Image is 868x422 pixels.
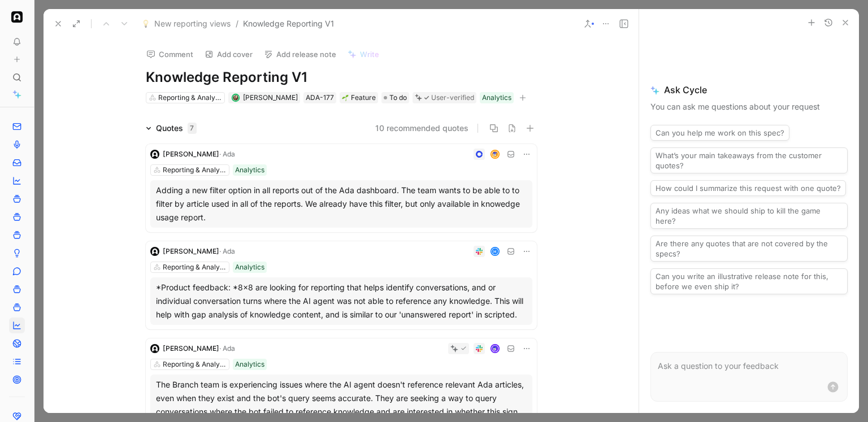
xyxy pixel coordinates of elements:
[219,247,235,255] span: · Ada
[342,92,376,103] div: Feature
[9,9,25,25] button: Ada
[650,268,848,294] button: Can you write an illustrative release note for this, before we even ship it?
[360,49,379,59] span: Write
[650,125,789,141] button: Can you help me work on this spec?
[219,344,235,353] span: · Ada
[141,121,201,135] div: Quotes7
[389,92,407,103] span: To do
[163,359,226,370] div: Reporting & Analytics
[163,344,219,353] span: [PERSON_NAME]
[491,151,498,158] img: avatar
[156,121,197,135] div: Quotes
[236,17,238,31] span: /
[154,17,231,31] span: New reporting views
[650,203,848,229] button: Any ideas what we should ship to kill the game here?
[219,150,235,158] span: · Ada
[306,92,334,103] div: ADA-177
[375,121,468,135] button: 10 recommended quotes
[259,46,341,62] button: Add release note
[141,46,198,62] button: Comment
[163,247,219,255] span: [PERSON_NAME]
[650,147,848,173] button: What’s your main takeaways from the customer quotes?
[650,180,846,196] button: How could I summarize this request with one quote?
[142,20,150,28] img: 💡
[150,150,159,159] img: logo
[650,236,848,262] button: Are there any quotes that are not covered by the specs?
[139,17,233,31] button: 💡New reporting views
[11,11,23,23] img: Ada
[491,248,498,255] div: H
[158,92,222,103] div: Reporting & Analytics
[235,359,264,370] div: Analytics
[235,164,264,176] div: Analytics
[342,94,349,101] img: 🌱
[491,345,498,353] img: avatar
[156,378,527,419] div: The Branch team is experiencing issues where the AI agent doesn't reference relevant Ada articles...
[146,68,537,86] h1: Knowledge Reporting V1
[156,281,527,321] div: *Product feedback: *8x8 are looking for reporting that helps identify conversations, and or indiv...
[482,92,511,103] div: Analytics
[163,164,226,176] div: Reporting & Analytics
[188,123,197,134] div: 7
[243,93,298,102] span: [PERSON_NAME]
[232,94,238,101] img: avatar
[156,184,527,224] div: Adding a new filter option in all reports out of the Ada dashboard. The team wants to be able to ...
[243,17,334,31] span: Knowledge Reporting V1
[650,83,848,97] span: Ask Cycle
[235,262,264,273] div: Analytics
[342,46,384,62] button: Write
[431,92,474,103] div: User-verified
[150,247,159,256] img: logo
[650,100,848,114] p: You can ask me questions about your request
[381,92,409,103] div: To do
[199,46,258,62] button: Add cover
[150,344,159,353] img: logo
[340,92,378,103] div: 🌱Feature
[163,150,219,158] span: [PERSON_NAME]
[163,262,226,273] div: Reporting & Analytics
